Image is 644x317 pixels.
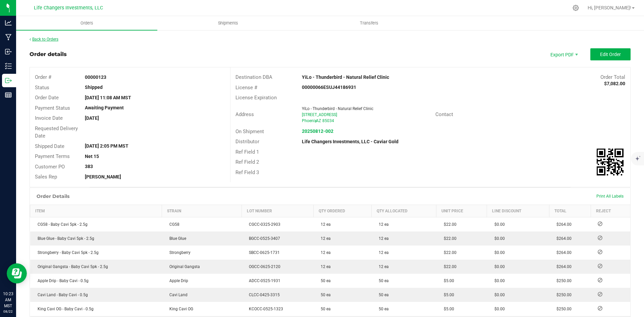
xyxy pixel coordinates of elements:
inline-svg: Inbound [5,48,12,55]
span: $5.00 [440,293,454,297]
span: Reject Inventory [595,278,605,282]
th: Qty Ordered [313,205,371,217]
span: 12 ea [317,264,331,269]
span: $0.00 [491,293,505,297]
span: 50 ea [317,307,331,311]
span: Order Total [600,74,625,80]
span: Payment Status [35,105,70,111]
span: Contact [435,111,453,117]
span: $250.00 [553,293,572,297]
span: BGCC-0525-3407 [246,236,280,241]
span: Reject Inventory [595,236,605,240]
a: Shipments [157,16,299,30]
span: $5.00 [440,307,454,311]
span: Sales Rep [35,174,57,180]
div: Order details [30,50,67,58]
span: 85034 [322,118,334,123]
span: SBCC-0625-1731 [246,250,280,255]
th: Item [30,205,162,217]
span: Blue Glue [166,236,186,241]
strong: YiLo - Thunderbird - Natural Relief Clinic [302,74,389,80]
span: Apple Drip [166,278,188,283]
span: $264.00 [553,236,572,241]
span: Apple Drip - Baby Cavi - 0.5g [34,278,89,283]
qrcode: 00000123 [597,149,624,175]
span: $250.00 [553,307,572,311]
span: $22.00 [440,250,457,255]
span: $0.00 [491,307,505,311]
img: Scan me! [597,149,624,175]
span: Ref Field 3 [235,169,259,175]
span: YiLo - Thunderbird - Natural Relief Clinic [302,106,373,111]
inline-svg: Reports [5,92,12,98]
inline-svg: Manufacturing [5,34,12,41]
span: [STREET_ADDRESS] [302,112,337,117]
strong: [DATE] 11:08 AM MST [85,95,131,100]
span: 12 ea [317,250,331,255]
span: Order # [35,74,51,80]
span: KCOCC-0525-1323 [246,307,283,311]
span: Strongberry - Baby Cavi 5pk - 2.5g [34,250,99,255]
span: 50 ea [317,293,331,297]
span: Original Gangsta [166,264,200,269]
span: CG58 - Baby Cavi 5pk - 2.5g [34,222,88,227]
span: $264.00 [553,250,572,255]
span: Reject Inventory [595,264,605,268]
span: 50 ea [375,293,389,297]
span: 12 ea [375,236,389,241]
strong: Awaiting Payment [85,105,124,110]
span: $0.00 [491,236,505,241]
div: Manage settings [572,5,580,11]
span: Life Changers Investments, LLC [34,5,103,11]
span: $22.00 [440,264,457,269]
a: Transfers [299,16,440,30]
strong: [DATE] 2:05 PM MST [85,143,128,149]
span: Reject Inventory [595,250,605,254]
span: $0.00 [491,250,505,255]
th: Qty Allocated [371,205,436,217]
th: Total [549,205,591,217]
strong: Shipped [85,85,103,90]
a: 20250812-002 [302,128,333,134]
span: CG58 [166,222,179,227]
strong: $7,082.00 [604,81,625,86]
strong: 383 [85,164,93,169]
span: Strongberry [166,250,191,255]
span: $264.00 [553,222,572,227]
span: $0.00 [491,264,505,269]
span: Invoice Date [35,115,63,121]
button: Edit Order [590,48,631,60]
span: Shipments [209,20,247,26]
a: Orders [16,16,157,30]
span: $22.00 [440,222,457,227]
span: AZ [316,118,321,123]
span: Ref Field 1 [235,149,259,155]
span: Status [35,85,49,91]
span: $0.00 [491,278,505,283]
inline-svg: Outbound [5,77,12,84]
th: Line Discount [487,205,549,217]
span: Address [235,111,254,117]
span: Orders [71,20,102,26]
p: 08/22 [3,309,13,314]
a: Back to Orders [30,37,58,42]
span: $264.00 [553,264,572,269]
strong: 00000066ESUJ44186931 [302,85,356,90]
span: Blue Glue - Baby Cavi 5pk - 2.5g [34,236,94,241]
th: Reject [591,205,630,217]
li: Export PDF [543,48,584,60]
span: 12 ea [375,250,389,255]
th: Strain [162,205,242,217]
span: $5.00 [440,278,454,283]
span: Shipped Date [35,143,64,149]
strong: [DATE] [85,115,99,121]
strong: Net 15 [85,154,99,159]
span: Order Date [35,95,59,101]
span: Distributor [235,139,259,145]
span: Hi, [PERSON_NAME]! [588,5,631,10]
span: CLCC-0425-3315 [246,293,280,297]
span: Ref Field 2 [235,159,259,165]
span: Reject Inventory [595,292,605,296]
